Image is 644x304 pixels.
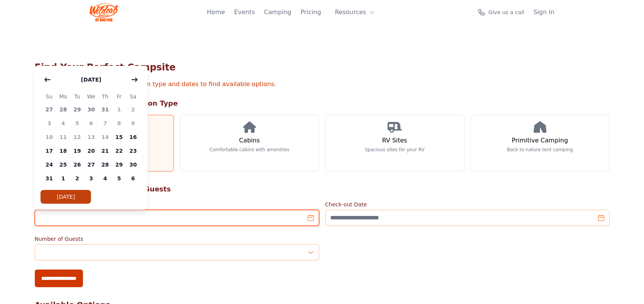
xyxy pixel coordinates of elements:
[325,201,610,208] label: Check-out Date
[35,184,610,194] h2: Step 2: Select Your Dates & Guests
[70,92,84,101] span: Tu
[470,115,610,172] a: Primitive Camping Back to nature tent camping
[112,158,126,172] span: 29
[84,92,98,101] span: We
[35,235,319,243] label: Number of Guests
[35,98,610,109] h2: Step 1: Choose Accommodation Type
[56,92,70,101] span: Mo
[35,80,610,89] p: Select your preferred accommodation type and dates to find available options.
[84,103,98,116] span: 30
[73,72,109,87] button: [DATE]
[325,115,464,172] a: RV Sites Spacious sites for your RV
[126,103,140,116] span: 2
[126,144,140,158] span: 23
[126,92,140,101] span: Sa
[42,144,56,158] span: 17
[382,136,407,145] h3: RV Sites
[98,158,112,172] span: 28
[234,8,255,17] a: Events
[84,130,98,144] span: 13
[70,130,84,144] span: 12
[42,172,56,185] span: 31
[507,147,573,153] p: Back to nature tent camping
[84,172,98,185] span: 3
[98,130,112,144] span: 14
[70,172,84,185] span: 2
[300,8,321,17] a: Pricing
[534,8,555,17] a: Sign In
[56,103,70,116] span: 28
[41,190,91,204] button: [DATE]
[98,92,112,101] span: Th
[56,144,70,158] span: 18
[98,103,112,116] span: 31
[90,3,118,21] img: Wildcat Logo
[180,115,319,172] a: Cabins Comfortable cabins with amenities
[84,158,98,172] span: 27
[56,116,70,130] span: 4
[98,144,112,158] span: 21
[98,116,112,130] span: 7
[112,103,126,116] span: 1
[35,61,610,74] h1: Find Your Perfect Campsite
[207,8,225,17] a: Home
[112,172,126,185] span: 5
[56,158,70,172] span: 25
[512,136,568,145] h3: Primitive Camping
[56,130,70,144] span: 11
[70,158,84,172] span: 26
[126,172,140,185] span: 6
[42,92,56,101] span: Su
[126,130,140,144] span: 16
[70,116,84,130] span: 5
[42,103,56,116] span: 27
[84,116,98,130] span: 6
[112,92,126,101] span: Fr
[112,116,126,130] span: 8
[112,144,126,158] span: 22
[209,147,289,153] p: Comfortable cabins with amenities
[42,116,56,130] span: 3
[126,158,140,172] span: 30
[264,8,291,17] a: Camping
[42,158,56,172] span: 24
[239,136,260,145] h3: Cabins
[365,147,424,153] p: Spacious sites for your RV
[488,8,524,16] span: Give us a call
[35,201,319,208] label: Check-in Date
[70,144,84,158] span: 19
[112,130,126,144] span: 15
[84,144,98,158] span: 20
[330,5,380,20] button: Resources
[70,103,84,116] span: 29
[42,130,56,144] span: 10
[478,8,524,16] a: Give us a call
[98,172,112,185] span: 4
[126,116,140,130] span: 9
[56,172,70,185] span: 1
